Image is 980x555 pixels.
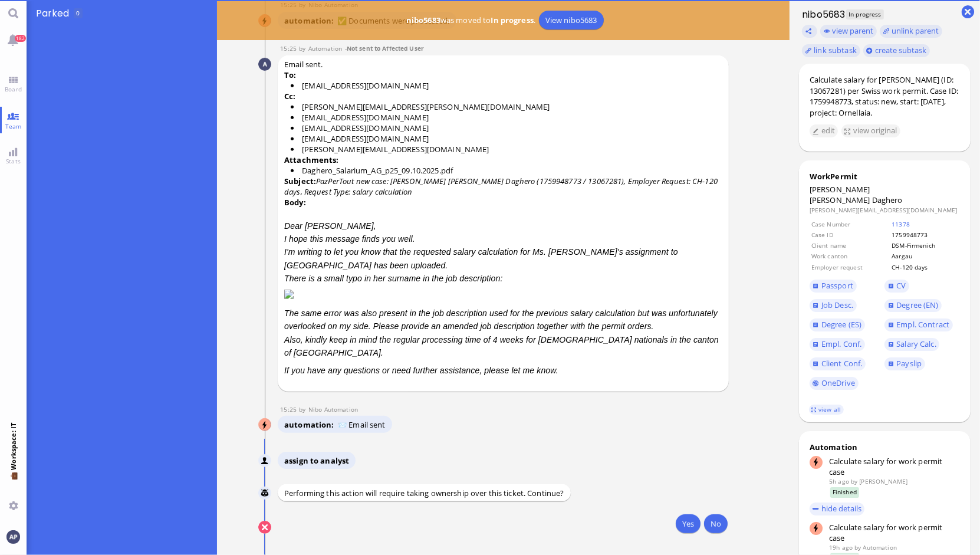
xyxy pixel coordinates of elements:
button: Yes [676,514,701,533]
span: CV [896,280,906,291]
td: Employer request [811,262,890,272]
div: Calculate salary for work permit case [829,522,959,543]
span: Payslip [896,358,922,369]
a: Degree (ES) [810,318,865,331]
span: Salary Calc. [896,339,936,349]
span: 📨 Email sent [337,419,386,430]
a: Degree (EN) [884,299,942,312]
span: Parked [36,6,73,20]
li: [PERSON_NAME][EMAIL_ADDRESS][PERSON_NAME][DOMAIN_NAME] [291,101,722,112]
b: In progress [491,15,534,25]
span: Job Desc. [821,300,853,310]
a: Client Conf. [810,357,866,370]
span: 19h ago [829,543,853,551]
a: Empl. Conf. [810,338,865,351]
button: Copy ticket nibo5683 link to clipboard [802,25,817,38]
li: [PERSON_NAME][EMAIL_ADDRESS][DOMAIN_NAME] [291,144,722,155]
span: automation@nibo.ai [308,405,358,413]
span: 15:25 [280,405,299,413]
img: Nibo [259,455,272,468]
li: [EMAIL_ADDRESS][DOMAIN_NAME] [291,80,722,91]
span: jakob.wendel@bluelakelegal.com [860,477,908,485]
td: 1759948773 [891,230,958,239]
a: OneDrive [810,377,859,390]
i: PazPerTout new case: [PERSON_NAME] [PERSON_NAME] Daghero (1759948773 / 13067281), Employer Reques... [284,176,718,197]
a: view all [809,405,843,415]
span: assign to analyst [284,455,349,466]
td: Client name [811,241,890,250]
span: was moved to . [403,15,538,25]
li: [EMAIL_ADDRESS][DOMAIN_NAME] [291,112,722,123]
button: edit [810,124,838,137]
img: Automation [258,58,271,71]
strong: Subject: [284,176,316,186]
li: [EMAIL_ADDRESS][DOMAIN_NAME] [291,133,722,144]
a: View nibo5683 [539,11,604,29]
span: Passport [821,280,853,291]
span: Board [2,85,25,93]
button: No [704,514,728,533]
p: Also, kindly keep in mind the regular processing time of 4 weeks for [DEMOGRAPHIC_DATA] nationals... [284,333,722,360]
span: Finished [830,487,860,497]
h1: nibo5683 [799,8,846,21]
span: Empl. Conf. [821,339,861,349]
td: CH-120 days [891,262,958,272]
div: Calculate salary for [PERSON_NAME] (ID: 13067281) per Swiss work permit. Case ID: 1759948773, sta... [810,74,960,118]
span: Daghero [872,195,903,205]
td: Case Number [811,219,890,229]
button: Cancel [258,521,271,534]
strong: To: [284,70,296,80]
p: Dear [PERSON_NAME], [284,219,722,232]
li: Daghero_Salarium_AG_p25_09.10.2025.pdf [291,165,722,176]
p: The same error was also present in the job description used for the previous salary calculation b... [284,307,722,333]
span: Not sent to Affected User [347,44,424,52]
div: Automation [810,442,960,452]
div: Calculate salary for work permit case [829,456,959,477]
a: CV [884,280,909,293]
button: view parent [820,25,877,38]
a: Job Desc. [810,299,857,312]
span: by [851,477,857,485]
span: Email sent. [284,59,722,377]
span: automation@bluelakelegal.com [308,44,342,52]
li: [EMAIL_ADDRESS][DOMAIN_NAME] [291,123,722,133]
span: Team [2,122,25,130]
button: hide details [810,503,865,515]
dd: [PERSON_NAME][EMAIL_ADDRESS][DOMAIN_NAME] [810,206,960,214]
span: 💼 Workspace: IT [9,470,18,497]
td: Work canton [811,251,890,261]
span: by [299,405,308,413]
a: Empl. Contract [884,318,952,331]
td: Case ID [811,230,890,239]
button: view original [841,124,900,137]
div: WorkPermit [810,171,960,182]
a: Salary Calc. [884,338,939,351]
span: link subtask [814,45,857,55]
span: [PERSON_NAME] [PERSON_NAME] [810,184,870,205]
span: automation@bluelakelegal.com [863,543,897,551]
p: I hope this message finds you well. I'm writing to let you know that the requested salary calcula... [284,232,722,272]
strong: Cc: [284,91,295,101]
p: If you have any questions or need further assistance, please let me know. [284,364,722,377]
img: Nibo Automation [259,419,272,432]
span: by [854,543,861,551]
a: Passport [810,280,857,293]
span: Empl. Contract [896,319,949,330]
span: Stats [3,157,24,165]
a: Payslip [884,357,925,370]
span: In progress [846,9,884,19]
td: Aargau [891,251,958,261]
b: nibo5683 [406,15,440,25]
strong: Body: [284,197,306,208]
span: by [299,44,308,52]
div: There is a small typo in her surname in the job description: [284,272,722,285]
img: Nibo [258,487,271,500]
span: Client Conf. [821,358,863,369]
span: 15:25 [280,44,299,52]
span: Degree (EN) [896,300,938,310]
span: Degree (ES) [821,319,861,330]
span: automation [284,419,337,430]
td: DSM-Firmenich [891,241,958,250]
img: 13abcaf3-5fbc-4994-9848-9a2fd5d1e60f [284,290,294,299]
task-group-action-menu: link subtask [802,44,860,57]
